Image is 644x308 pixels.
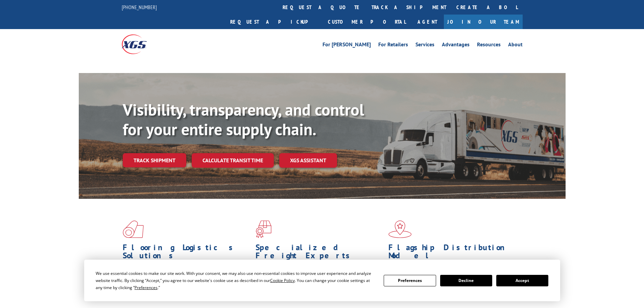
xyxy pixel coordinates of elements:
[323,15,411,29] a: Customer Portal
[123,243,251,263] h1: Flooring Logistics Solutions
[323,42,371,49] a: For [PERSON_NAME]
[135,285,158,290] span: Preferences
[378,42,408,49] a: For Retailers
[123,153,186,167] a: Track shipment
[256,243,383,263] h1: Specialized Freight Experts
[384,275,436,286] button: Preferences
[225,15,323,29] a: Request a pickup
[388,243,516,263] h1: Flagship Distribution Model
[508,42,523,49] a: About
[440,275,492,286] button: Decline
[256,220,271,238] img: xgs-icon-focused-on-flooring-red
[96,270,376,291] div: We use essential cookies to make our site work. With your consent, we may also use non-essential ...
[442,42,470,49] a: Advantages
[411,15,444,29] a: Agent
[192,153,274,168] a: Calculate transit time
[84,260,560,301] div: Cookie Consent Prompt
[444,15,523,29] a: Join Our Team
[388,220,412,238] img: xgs-icon-flagship-distribution-model-red
[123,220,144,238] img: xgs-icon-total-supply-chain-intelligence-red
[123,99,364,140] b: Visibility, transparency, and control for your entire supply chain.
[496,275,548,286] button: Accept
[122,4,157,10] a: [PHONE_NUMBER]
[477,42,501,49] a: Resources
[415,42,434,49] a: Services
[270,278,295,283] span: Cookie Policy
[279,153,337,168] a: XGS ASSISTANT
